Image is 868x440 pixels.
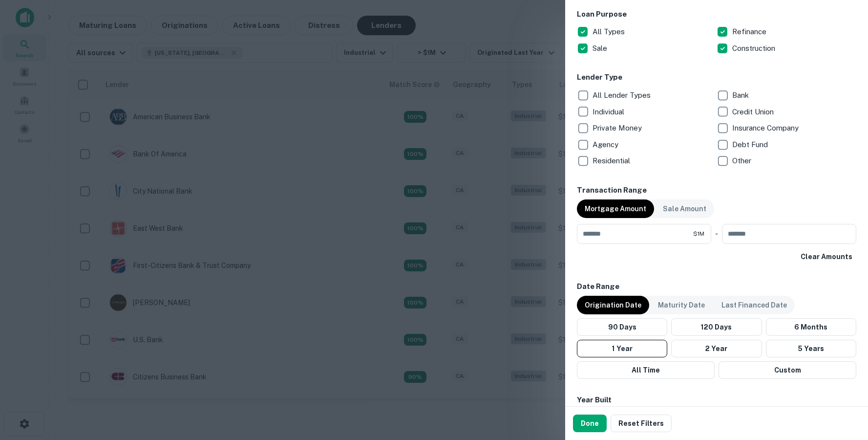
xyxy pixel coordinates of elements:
[577,185,856,196] h6: Transaction Range
[577,340,667,357] button: 1 Year
[671,340,762,357] button: 2 Year
[732,139,770,151] p: Debt Fund
[658,300,705,310] p: Maturity Date
[766,340,856,357] button: 5 Years
[585,300,641,310] p: Origination Date
[732,106,776,118] p: Credit Union
[577,281,856,292] h6: Date Range
[766,318,856,336] button: 6 Months
[715,224,718,243] div: -
[593,26,627,38] p: All Types
[573,415,607,432] button: Done
[732,155,753,167] p: Other
[693,229,704,238] span: $1M
[577,395,612,406] h6: Year Built
[732,89,751,101] p: Bank
[585,203,646,214] p: Mortgage Amount
[593,106,626,118] p: Individual
[593,89,653,101] p: All Lender Types
[577,72,856,83] h6: Lender Type
[593,122,644,134] p: Private Money
[732,122,801,134] p: Insurance Company
[732,26,768,38] p: Refinance
[671,318,762,336] button: 120 Days
[819,362,868,409] iframe: Chat Widget
[611,415,672,432] button: Reset Filters
[719,361,856,379] button: Custom
[721,300,787,310] p: Last Financed Date
[593,155,632,167] p: Residential
[577,361,715,379] button: All Time
[732,43,777,54] p: Construction
[593,43,609,54] p: Sale
[593,139,620,151] p: Agency
[577,318,667,336] button: 90 Days
[663,203,706,214] p: Sale Amount
[797,248,856,265] button: Clear Amounts
[577,9,856,20] h6: Loan Purpose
